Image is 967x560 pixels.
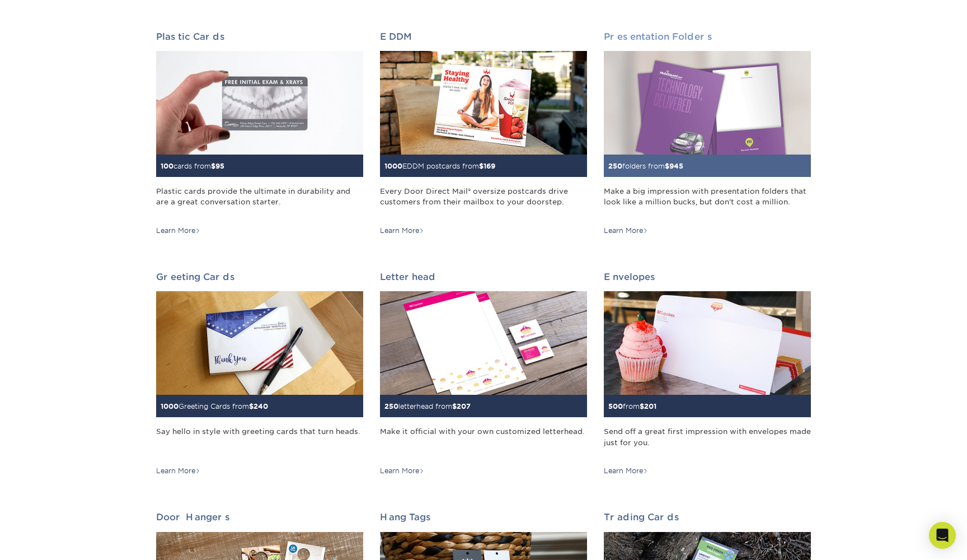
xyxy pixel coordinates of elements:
div: Learn More [604,466,648,476]
span: 500 [608,402,623,410]
div: Plastic cards provide the ultimate in durability and are a great conversation starter. [156,186,363,218]
small: EDDM postcards from [384,162,495,170]
span: 100 [161,162,173,170]
span: $ [479,162,483,170]
span: $ [249,402,254,410]
span: 945 [669,162,683,170]
h2: Letterhead [380,272,587,282]
div: Learn More [156,466,200,476]
span: 250 [608,162,622,170]
div: Every Door Direct Mail® oversize postcards drive customers from their mailbox to your doorstep. [380,186,587,218]
h2: EDDM [380,31,587,42]
div: Make it official with your own customized letterhead. [380,426,587,458]
span: $ [452,402,457,410]
span: 250 [384,402,398,410]
h2: Presentation Folders [604,31,811,42]
span: 169 [483,162,495,170]
small: from [608,402,656,410]
a: EDDM 1000EDDM postcards from$169 Every Door Direct Mail® oversize postcards drive customers from ... [380,31,587,236]
span: 1000 [161,402,179,410]
a: Letterhead 250letterhead from$207 Make it official with your own customized letterhead. Learn More [380,272,587,476]
div: Open Intercom Messenger [929,522,956,549]
img: Letterhead [380,291,587,395]
a: Envelopes 500from$201 Send off a great first impression with envelopes made just for you. Learn More [604,272,811,476]
img: Envelopes [604,291,811,395]
div: Send off a great first impression with envelopes made just for you. [604,426,811,458]
img: Greeting Cards [156,291,363,395]
img: Presentation Folders [604,51,811,155]
h2: Plastic Cards [156,31,363,42]
div: Make a big impression with presentation folders that look like a million bucks, but don't cost a ... [604,186,811,218]
div: Learn More [156,226,200,236]
h2: Hang Tags [380,512,587,522]
span: 240 [254,402,268,410]
span: 1000 [384,162,402,170]
iframe: Google Customer Reviews [3,526,95,556]
img: EDDM [380,51,587,155]
img: Plastic Cards [156,51,363,155]
small: cards from [161,162,224,170]
small: folders from [608,162,683,170]
div: Learn More [380,226,424,236]
a: Greeting Cards 1000Greeting Cards from$240 Say hello in style with greeting cards that turn heads... [156,272,363,476]
div: Learn More [380,466,424,476]
small: Greeting Cards from [161,402,268,410]
h2: Greeting Cards [156,272,363,282]
div: Learn More [604,226,648,236]
h2: Envelopes [604,272,811,282]
span: 95 [215,162,224,170]
h2: Trading Cards [604,512,811,522]
span: 207 [457,402,471,410]
a: Presentation Folders 250folders from$945 Make a big impression with presentation folders that loo... [604,31,811,236]
a: Plastic Cards 100cards from$95 Plastic cards provide the ultimate in durability and are a great c... [156,31,363,236]
span: $ [211,162,215,170]
div: Say hello in style with greeting cards that turn heads. [156,426,363,458]
h2: Door Hangers [156,512,363,522]
span: $ [640,402,644,410]
span: 201 [644,402,656,410]
small: letterhead from [384,402,471,410]
span: $ [665,162,669,170]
